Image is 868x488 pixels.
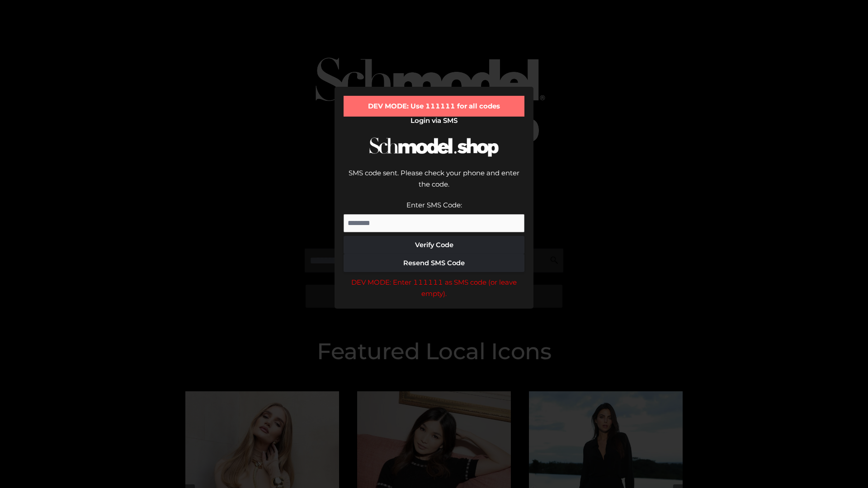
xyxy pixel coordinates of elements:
[344,96,524,117] div: DEV MODE: Use 111111 for all codes
[344,236,524,254] button: Verify Code
[344,254,524,272] button: Resend SMS Code
[366,129,502,165] img: Schmodel Logo
[344,277,524,300] div: DEV MODE: Enter 111111 as SMS code (or leave empty).
[406,201,462,209] label: Enter SMS Code:
[344,117,524,125] h2: Login via SMS
[344,167,524,199] div: SMS code sent. Please check your phone and enter the code.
